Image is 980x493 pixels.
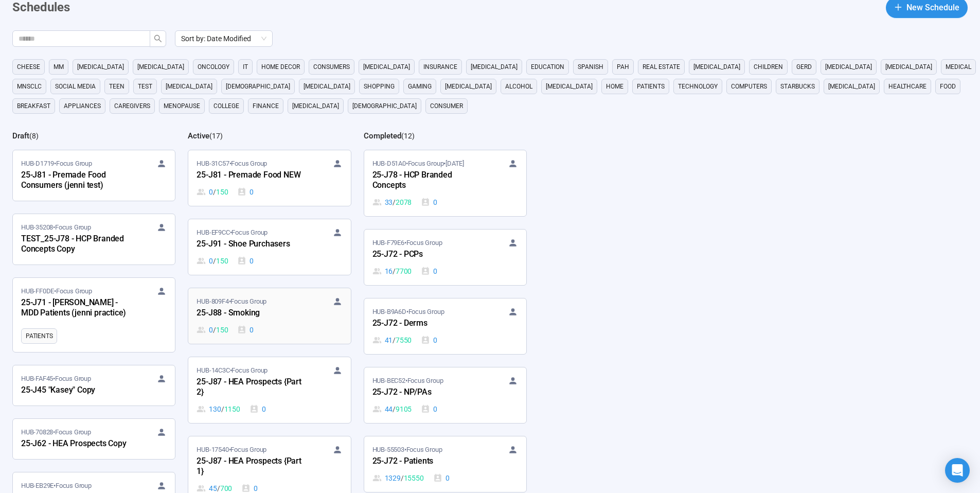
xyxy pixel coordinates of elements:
[253,101,279,111] span: finance
[828,81,875,92] span: [MEDICAL_DATA]
[364,230,526,285] a: HUB-F79E6•Focus Group25-J72 - PCPs16 / 77000
[216,324,228,336] span: 150
[946,62,971,72] span: medical
[531,62,564,72] span: education
[21,437,134,451] div: 25-J62 - HEA Prospects Copy
[313,62,350,72] span: consumers
[13,214,175,265] a: HUB-35208•Focus GroupTEST_25-J78 - HCP Branded Concepts Copy
[396,266,412,277] span: 7700
[731,81,767,92] span: computers
[197,403,240,415] div: 130
[54,62,64,72] span: MM
[546,81,593,92] span: [MEDICAL_DATA]
[109,81,124,92] span: Teen
[64,101,101,111] span: appliances
[643,62,680,72] span: real estate
[372,455,486,468] div: 25-J72 - Patients
[906,1,959,14] span: New Schedule
[940,81,956,92] span: Food
[396,403,412,415] span: 9105
[21,286,92,296] span: HUB-FF0DE • Focus Group
[292,101,339,111] span: [MEDICAL_DATA]
[421,403,437,415] div: 0
[198,62,229,72] span: oncology
[304,81,350,92] span: [MEDICAL_DATA]
[243,62,248,72] span: it
[364,81,395,92] span: shopping
[197,445,266,455] span: HUB-17540 • Focus Group
[197,227,268,238] span: HUB-EF9CC • Focus Group
[430,101,463,111] span: consumer
[637,81,665,92] span: Patients
[197,238,310,251] div: 25-J91 - Shoe Purchasers
[216,255,228,267] span: 150
[137,62,184,72] span: [MEDICAL_DATA]
[181,31,266,46] span: Sort by: Date Modified
[21,296,134,320] div: 25-J71 - [PERSON_NAME] - MDD Patients (jenni practice)
[13,278,175,352] a: HUB-FF0DE•Focus Group25-J71 - [PERSON_NAME] - MDD Patients (jenni practice)Patients
[393,266,396,277] span: /
[471,62,518,72] span: [MEDICAL_DATA]
[221,403,224,415] span: /
[393,403,396,415] span: /
[213,101,239,111] span: college
[372,248,486,261] div: 25-J72 - PCPs
[578,62,603,72] span: Spanish
[197,376,310,399] div: 25-J87 - HEA Prospects {Part 2}
[372,403,412,415] div: 44
[21,374,91,384] span: HUB-FAF45 • Focus Group
[21,169,134,192] div: 25-J81 - Premade Food Consumers (jenni test)
[138,81,152,92] span: Test
[693,62,740,72] span: [MEDICAL_DATA]
[505,81,532,92] span: alcohol
[29,132,39,140] span: ( 8 )
[780,81,815,92] span: starbucks
[17,101,50,111] span: breakfast
[188,219,350,275] a: HUB-EF9CC•Focus Group25-J91 - Shoe Purchasers0 / 1500
[21,427,91,437] span: HUB-70828 • Focus Group
[446,160,464,167] time: [DATE]
[364,131,401,140] h2: Completed
[13,419,175,459] a: HUB-70828•Focus Group25-J62 - HEA Prospects Copy
[21,384,134,397] div: 25-J45 "Kasey" Copy
[166,81,212,92] span: [MEDICAL_DATA]
[401,132,415,140] span: ( 12 )
[372,445,442,455] span: HUB-55503 • Focus Group
[421,197,437,208] div: 0
[197,324,228,336] div: 0
[404,472,424,484] span: 15550
[945,458,970,483] div: Open Intercom Messenger
[188,288,350,344] a: HUB-809F4•Focus Group25-J88 - Smoking0 / 1500
[188,150,350,206] a: HUB-31C57•Focus Group25-J81 - Premade Food NEW0 / 1500
[364,298,526,354] a: HUB-B9A6D•Focus Group25-J72 - Derms41 / 75500
[197,365,268,376] span: HUB-14C3C • Focus Group
[197,307,310,320] div: 25-J88 - Smoking
[754,62,783,72] span: children
[885,62,932,72] span: [MEDICAL_DATA]
[114,101,150,111] span: caregivers
[617,62,629,72] span: PAH
[17,62,40,72] span: cheese
[21,222,91,233] span: HUB-35208 • Focus Group
[26,331,52,341] span: Patients
[423,62,457,72] span: Insurance
[372,307,444,317] span: HUB-B9A6D • Focus Group
[606,81,623,92] span: home
[17,81,42,92] span: mnsclc
[213,324,216,336] span: /
[372,472,424,484] div: 1329
[150,30,166,47] button: search
[678,81,718,92] span: technology
[894,3,902,11] span: plus
[13,365,175,406] a: HUB-FAF45•Focus Group25-J45 "Kasey" Copy
[224,403,240,415] span: 1150
[364,436,526,492] a: HUB-55503•Focus Group25-J72 - Patients1329 / 155500
[197,296,266,307] span: HUB-809F4 • Focus Group
[372,334,412,346] div: 41
[55,81,96,92] span: social media
[421,266,437,277] div: 0
[197,159,267,169] span: HUB-31C57 • Focus Group
[237,255,254,267] div: 0
[21,481,92,491] span: HUB-EB29E • Focus Group
[372,238,442,248] span: HUB-F79E6 • Focus Group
